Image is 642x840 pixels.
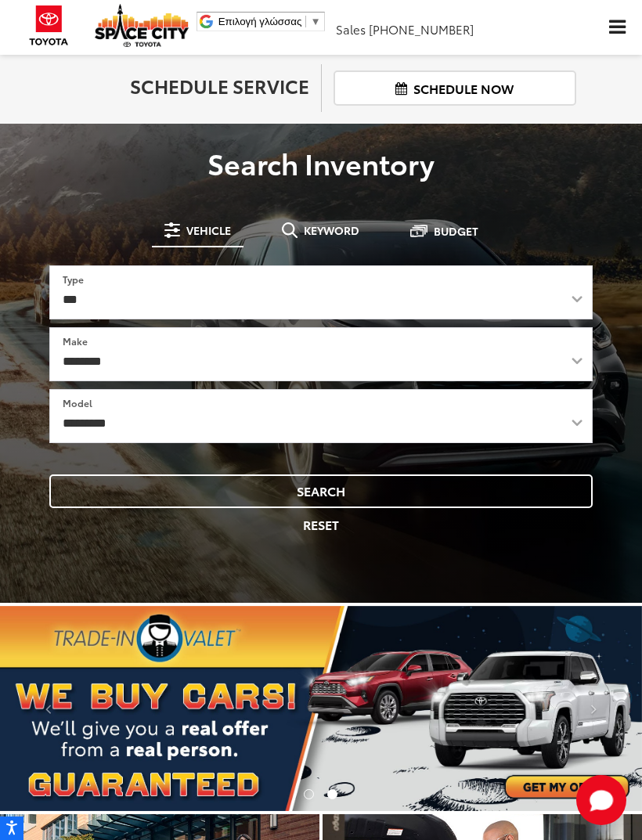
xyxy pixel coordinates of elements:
[63,272,84,286] label: Type
[334,70,576,106] a: Schedule Now
[305,16,306,27] span: ​
[310,16,320,27] span: ▼
[576,775,626,825] button: Toggle Chat Window
[304,225,359,236] span: Keyword
[218,16,321,27] a: Επιλογή γλώσσας​
[95,4,189,47] img: Space City Toyota
[63,396,92,409] label: Model
[49,474,593,508] button: Search
[49,508,593,542] button: Reset
[546,637,642,780] button: Click to view next picture.
[63,334,88,348] label: Make
[66,75,309,96] h2: Schedule Service
[369,20,474,38] span: [PHONE_NUMBER]
[218,16,302,27] span: Επιλογή γλώσσας
[434,225,478,236] span: Budget
[304,789,314,799] li: Go to slide number 1.
[186,225,231,236] span: Vehicle
[12,147,630,178] h3: Search Inventory
[576,775,626,825] svg: Start Chat
[336,20,366,38] span: Sales
[327,789,337,799] li: Go to slide number 2.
